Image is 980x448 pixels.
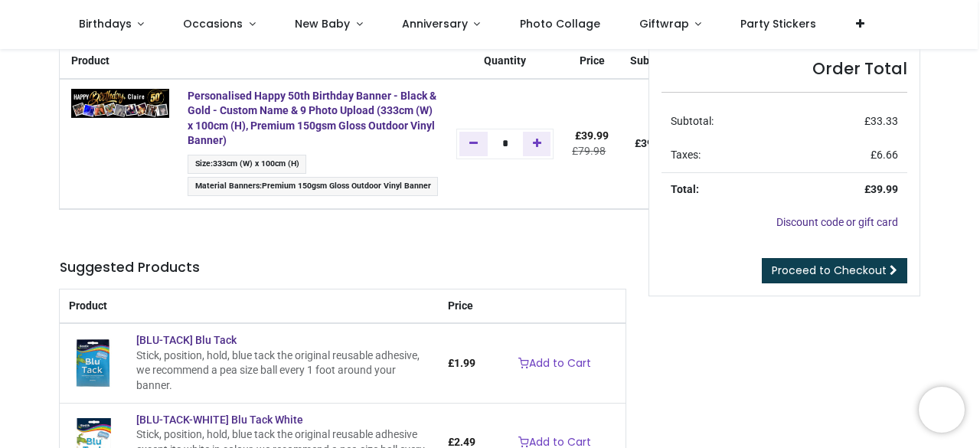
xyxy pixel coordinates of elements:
a: Discount code or gift card [776,216,898,228]
span: Premium 150gsm Gloss Outdoor Vinyl Banner [262,181,431,191]
th: Product [60,44,178,79]
img: [BLU-TACK] Blu Tack [69,338,118,388]
span: £ [871,149,898,161]
span: 2.49 [454,436,475,448]
td: Taxes: [661,139,794,172]
th: Subtotal [621,44,681,79]
a: Remove one [459,132,488,156]
span: Proceed to Checkout [772,263,887,278]
span: Occasions [183,16,243,31]
span: 39.99 [871,183,898,195]
span: Photo Collage [520,16,600,31]
a: [BLU-TACK-WHITE] Blu Tack White [69,435,118,447]
span: Material Banners [195,181,260,191]
a: [BLU-TACK-WHITE] Blu Tack White [136,414,303,426]
b: £ [635,137,668,149]
a: Add one [523,132,551,156]
span: Quantity [484,54,526,67]
span: £ [575,129,609,142]
th: Price [563,44,621,79]
a: [BLU-TACK] Blu Tack [69,356,118,368]
span: 79.98 [578,145,606,157]
span: Size [195,159,211,168]
span: £ [864,115,898,127]
span: 33.33 [871,115,898,127]
span: 1.99 [454,357,475,369]
div: Stick, position, hold, blue tack the original reusable adhesive, we recommend a pea size ball eve... [136,348,429,394]
del: £ [572,145,606,157]
strong: Total: [671,183,699,195]
span: Birthdays [79,16,132,31]
iframe: Brevo live chat [919,387,965,433]
a: Personalised Happy 50th Birthday Banner - Black & Gold - Custom Name & 9 Photo Upload (333cm (W) ... [188,90,436,147]
span: Anniversary [402,16,468,31]
span: 39.99 [581,129,609,142]
span: : [188,155,306,174]
a: Add to Cart [508,351,601,377]
th: Price [439,289,485,324]
span: New Baby [295,16,350,31]
span: : [188,177,438,196]
span: Party Stickers [740,16,816,31]
span: Giftwrap [639,16,689,31]
td: Subtotal: [661,105,794,139]
img: 9NPdhZAAAABklEQVQDAK8jVqJNWKKSAAAAAElFTkSuQmCC [71,89,169,119]
a: [BLU-TACK] Blu Tack [136,334,237,346]
span: 6.66 [877,149,898,161]
span: 333cm (W) x 100cm (H) [213,159,299,168]
a: Proceed to Checkout [762,258,907,284]
strong: £ [864,183,898,195]
span: £ [448,357,475,369]
h5: Suggested Products [60,258,626,277]
h4: Order Total [661,57,906,80]
span: £ [448,436,475,448]
th: Product [60,289,438,324]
